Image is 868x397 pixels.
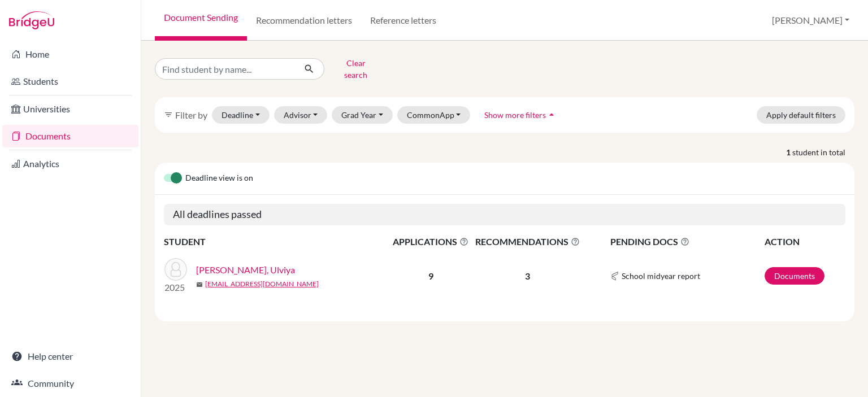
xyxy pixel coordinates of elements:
img: Common App logo [610,272,619,281]
button: Deadline [212,106,270,124]
a: Analytics [2,152,138,175]
strong: 1 [786,146,792,158]
button: Grad Year [332,106,393,124]
p: 2025 [164,281,187,294]
p: 3 [472,269,583,283]
b: 9 [428,271,433,281]
a: [PERSON_NAME], Ulviya [196,263,295,277]
span: student in total [792,146,854,158]
i: filter_list [164,110,173,119]
span: mail [196,281,203,288]
span: Filter by [175,110,207,120]
a: Community [2,372,138,395]
th: ACTION [764,234,845,249]
a: Students [2,70,138,93]
button: CommonApp [397,106,471,124]
span: APPLICATIONS [390,235,471,248]
span: Show more filters [484,110,546,120]
img: Choban, Ulviya [164,258,187,281]
a: Help center [2,345,138,368]
span: Deadline view is on [185,172,253,185]
span: RECOMMENDATIONS [472,235,583,248]
a: Home [2,43,138,66]
a: Documents [2,125,138,147]
span: PENDING DOCS [610,235,763,248]
th: STUDENT [164,234,390,249]
button: [PERSON_NAME] [767,10,854,31]
a: [EMAIL_ADDRESS][DOMAIN_NAME] [205,279,319,289]
a: Documents [765,267,824,285]
i: arrow_drop_up [546,109,557,120]
input: Find student by name... [155,58,295,80]
button: Apply default filters [757,106,845,124]
button: Clear search [324,54,387,84]
button: Show more filtersarrow_drop_up [475,106,567,124]
img: Bridge-U [9,11,54,29]
button: Advisor [274,106,328,124]
span: School midyear report [622,270,700,282]
a: Universities [2,98,138,120]
h5: All deadlines passed [164,204,845,225]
